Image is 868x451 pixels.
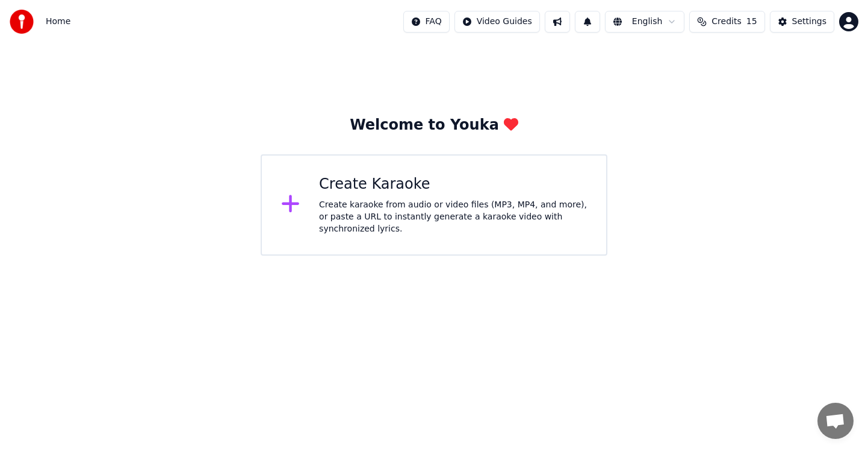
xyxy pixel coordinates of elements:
[319,175,587,194] div: Create Karaoke
[746,16,757,28] span: 15
[46,16,70,28] span: Home
[454,11,540,33] button: Video Guides
[689,11,764,33] button: Credits15
[792,16,826,28] div: Settings
[770,11,834,33] button: Settings
[711,16,741,28] span: Credits
[319,199,587,235] div: Create karaoke from audio or video files (MP3, MP4, and more), or paste a URL to instantly genera...
[817,403,854,439] a: Open chat
[10,10,34,34] img: youka
[403,11,450,33] button: FAQ
[350,116,518,135] div: Welcome to Youka
[46,16,70,28] nav: breadcrumb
